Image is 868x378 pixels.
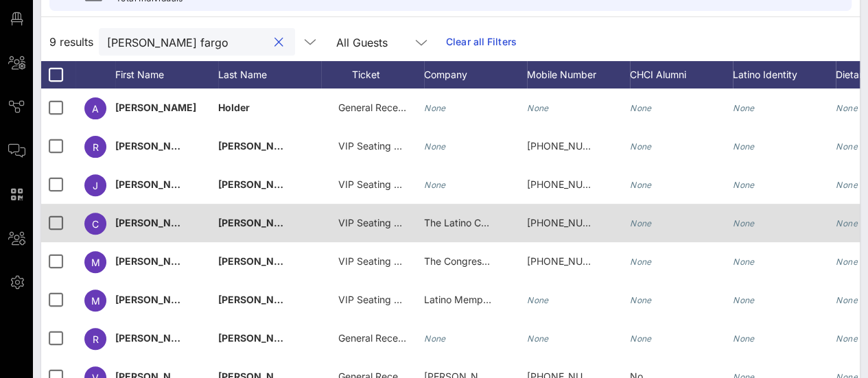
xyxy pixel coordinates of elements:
[338,178,516,190] span: VIP Seating & Chair's Private Reception
[527,333,549,344] i: None
[321,61,424,88] div: Ticket
[338,294,516,305] span: VIP Seating & Chair's Private Reception
[115,332,196,344] span: [PERSON_NAME]
[836,333,858,344] i: None
[218,102,250,113] span: Holder
[115,140,196,152] span: [PERSON_NAME]
[527,255,613,267] span: [PHONE_NUMBER]
[836,141,858,152] i: None
[630,61,733,88] div: CHCI Alumni
[92,218,99,230] span: C
[424,141,446,152] i: None
[218,294,299,305] span: [PERSON_NAME]
[836,103,858,113] i: None
[446,34,517,49] a: Clear all Filters
[527,217,613,228] span: [PHONE_NUMBER]
[91,295,100,307] span: M
[733,61,836,88] div: Latino Identity
[424,255,672,267] span: The Congressional Hispanic Leadership Institute (CHLI)
[630,103,652,113] i: None
[115,61,218,88] div: First Name
[218,332,299,344] span: [PERSON_NAME]
[630,333,652,344] i: None
[733,295,755,305] i: None
[630,218,652,228] i: None
[218,255,299,267] span: [PERSON_NAME]
[527,61,630,88] div: Mobile Number
[424,180,446,190] i: None
[424,294,799,305] span: Latino Memphis and Executive Committee Member of UnidosUS Board of Directors.
[836,295,858,305] i: None
[274,36,283,49] button: clear icon
[115,178,196,190] span: [PERSON_NAME]
[338,255,516,267] span: VIP Seating & Chair's Private Reception
[92,103,99,115] span: A
[836,180,858,190] i: None
[527,140,613,152] span: [PHONE_NUMBER]
[338,102,421,113] span: General Reception
[630,180,652,190] i: None
[733,180,755,190] i: None
[115,255,279,267] span: [PERSON_NAME] [PERSON_NAME]
[630,141,652,152] i: None
[218,140,299,152] span: [PERSON_NAME]
[338,217,516,228] span: VIP Seating & Chair's Private Reception
[115,102,196,113] span: [PERSON_NAME]
[424,61,527,88] div: Company
[218,217,299,228] span: [PERSON_NAME]
[218,178,299,190] span: [PERSON_NAME]
[836,218,858,228] i: None
[733,257,755,267] i: None
[93,180,98,191] span: J
[527,295,549,305] i: None
[527,178,613,190] span: [PHONE_NUMBER]
[733,103,755,113] i: None
[836,257,858,267] i: None
[733,218,755,228] i: None
[338,140,516,152] span: VIP Seating & Chair's Private Reception
[93,333,99,345] span: R
[630,295,652,305] i: None
[115,217,196,228] span: [PERSON_NAME]
[328,28,438,56] div: All Guests
[527,103,549,113] i: None
[424,217,513,228] span: The Latino Coalition
[91,257,100,268] span: M
[115,294,196,305] span: [PERSON_NAME]
[93,141,99,153] span: R
[338,332,421,344] span: General Reception
[630,257,652,267] i: None
[733,333,755,344] i: None
[49,34,93,50] span: 9 results
[424,333,446,344] i: None
[733,141,755,152] i: None
[424,103,446,113] i: None
[218,61,321,88] div: Last Name
[336,36,388,49] div: All Guests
